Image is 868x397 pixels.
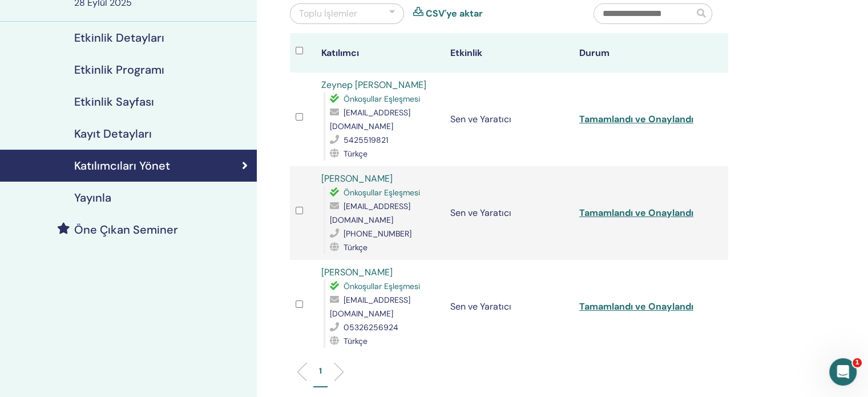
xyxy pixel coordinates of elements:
font: Yayınla [74,190,111,205]
font: 1 [319,366,322,376]
a: [PERSON_NAME] [321,266,393,278]
font: 05326256924 [344,322,398,332]
font: Önkoşullar Eşleşmesi [344,94,420,104]
font: Katılımcıları Yönet [74,158,170,173]
font: Etkinlik Programı [74,62,164,77]
font: [PHONE_NUMBER] [344,228,411,239]
font: Türkçe [344,149,368,159]
font: Önkoşullar Eşleşmesi [344,281,420,291]
font: Katılımcı [321,47,359,59]
font: Etkinlik Sayfası [74,94,154,109]
iframe: Intercom canlı sohbet [829,358,857,386]
font: Sen ve Yaratıcı [450,300,511,312]
font: Etkinlik Detayları [74,30,164,45]
font: Öne Çıkan Seminer [74,222,178,237]
a: Tamamlandı ve Onaylandı [579,113,693,125]
font: Önkoşullar Eşleşmesi [344,187,420,198]
font: Sen ve Yaratıcı [450,113,511,125]
font: Toplu İşlemler [299,7,357,19]
a: [PERSON_NAME] [321,173,393,185]
font: Etkinlik [450,47,482,59]
font: 5425519821 [344,135,388,145]
font: Türkçe [344,336,368,346]
font: Kayıt Detayları [74,126,152,141]
font: [EMAIL_ADDRESS][DOMAIN_NAME] [330,295,410,319]
a: Zeynep [PERSON_NAME] [321,79,426,91]
a: CSV'ye aktar [426,7,483,21]
a: Tamamlandı ve Onaylandı [579,207,693,219]
font: Sen ve Yaratıcı [450,207,511,219]
font: 1 [855,359,859,366]
font: Türkçe [344,242,368,252]
font: [EMAIL_ADDRESS][DOMAIN_NAME] [330,201,410,225]
font: Durum [579,47,609,59]
font: [EMAIL_ADDRESS][DOMAIN_NAME] [330,107,410,131]
font: CSV'ye aktar [426,7,483,19]
a: Tamamlandı ve Onaylandı [579,300,693,312]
